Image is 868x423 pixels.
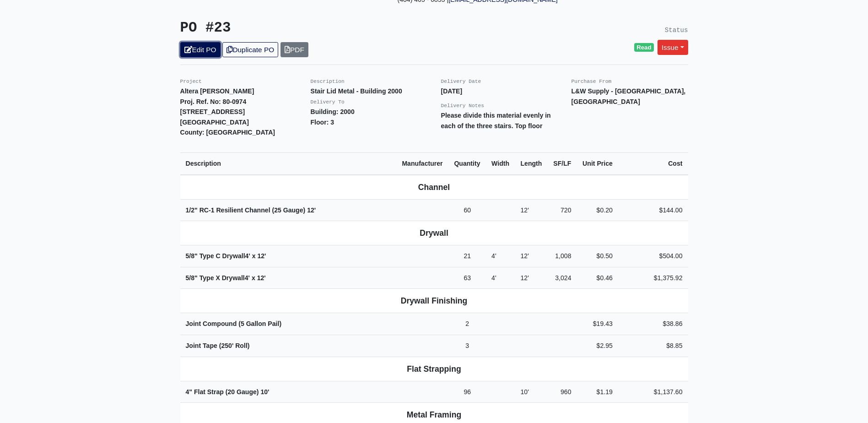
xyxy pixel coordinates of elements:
[180,98,247,105] strong: Proj. Ref. No: 80-0974
[491,252,496,260] span: 4'
[260,388,269,396] span: 10'
[186,274,266,282] strong: 5/8" Type X Drywall
[448,152,486,174] th: Quantity
[252,274,255,282] span: x
[180,129,275,136] strong: County: [GEOGRAPHIC_DATA]
[520,388,528,396] span: 10'
[396,152,448,174] th: Manufacturer
[491,274,496,282] span: 4'
[577,152,618,174] th: Unit Price
[418,183,450,192] b: Channel
[520,274,528,282] span: 12'
[665,27,688,34] small: Status
[311,119,334,126] strong: Floor: 3
[448,381,486,403] td: 96
[401,296,468,305] b: Drywall Finishing
[186,342,250,349] strong: Joint Tape (250' Roll)
[577,199,618,221] td: $0.20
[548,245,577,267] td: 1,008
[180,119,249,126] strong: [GEOGRAPHIC_DATA]
[186,252,266,260] strong: 5/8" Type C Drywall
[257,252,266,260] span: 12'
[548,199,577,221] td: 720
[520,252,528,260] span: 12'
[180,152,397,174] th: Description
[577,313,618,335] td: $19.43
[520,206,528,214] span: 12'
[407,410,461,419] b: Metal Framing
[252,252,256,260] span: x
[618,335,688,357] td: $8.85
[257,274,266,282] span: 12'
[486,152,515,174] th: Width
[180,108,245,115] strong: [STREET_ADDRESS]
[280,42,308,57] a: PDF
[548,267,577,289] td: 3,024
[186,320,282,327] strong: Joint Compound (5 Gallon Pail)
[222,42,278,57] a: Duplicate PO
[441,103,485,108] small: Delivery Notes
[618,152,688,174] th: Cost
[548,152,577,174] th: SF/LF
[441,79,481,84] small: Delivery Date
[441,112,551,130] strong: Please divide this material evenly in each of the three stairs. Top floor
[448,335,486,357] td: 3
[618,267,688,289] td: $1,375.92
[571,79,612,84] small: Purchase From
[180,20,427,37] h3: PO #23
[448,245,486,267] td: 21
[448,199,486,221] td: 60
[180,87,254,95] strong: Altera [PERSON_NAME]
[448,267,486,289] td: 63
[407,364,461,374] b: Flat Strapping
[311,99,345,105] small: Delivery To
[420,228,448,238] b: Drywall
[245,252,250,260] span: 4'
[577,267,618,289] td: $0.46
[245,274,250,282] span: 4'
[311,108,355,115] strong: Building: 2000
[618,381,688,403] td: $1,137.60
[577,381,618,403] td: $1.19
[571,86,688,107] p: L&W Supply - [GEOGRAPHIC_DATA], [GEOGRAPHIC_DATA]
[186,388,270,396] strong: 4" Flat Strap (20 Gauge)
[634,43,654,52] span: Read
[658,40,688,55] a: Issue
[448,313,486,335] td: 2
[186,206,316,214] strong: 1/2" RC-1 Resilient Channel (25 Gauge)
[618,245,688,267] td: $504.00
[618,199,688,221] td: $144.00
[307,206,316,214] span: 12'
[180,42,221,57] a: Edit PO
[577,245,618,267] td: $0.50
[441,87,463,95] strong: [DATE]
[515,152,547,174] th: Length
[577,335,618,357] td: $2.95
[618,313,688,335] td: $38.86
[311,79,345,84] small: Description
[311,87,402,95] strong: Stair Lid Metal - Building 2000
[548,381,577,403] td: 960
[180,79,202,84] small: Project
